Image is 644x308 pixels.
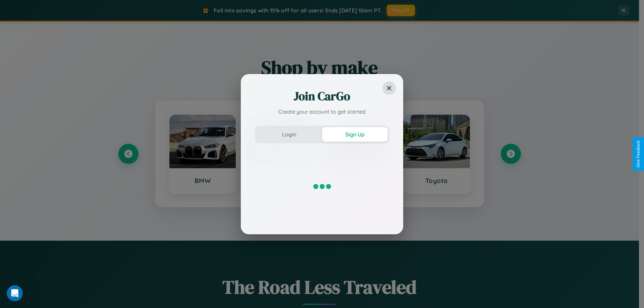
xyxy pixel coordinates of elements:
div: Give Feedback [636,140,641,168]
button: Sign Up [322,127,388,142]
p: Create your account to get started [255,108,389,116]
h2: Join CarGo [255,88,389,104]
button: Login [256,127,322,142]
iframe: Intercom live chat [7,285,23,301]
